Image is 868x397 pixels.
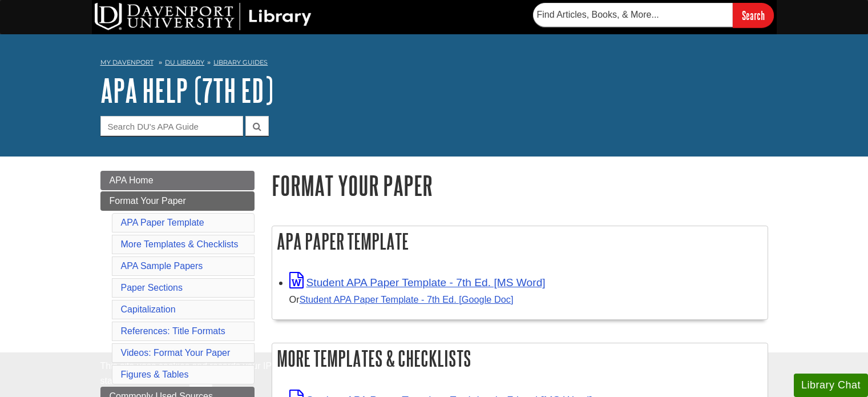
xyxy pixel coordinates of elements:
[100,171,255,190] a: APA Home
[300,294,514,304] a: Student APA Paper Template - 7th Ed. [Google Doc]
[100,73,273,108] a: APA Help (7th Ed)
[121,326,225,336] a: References: Title Formats
[100,191,255,211] a: Format Your Paper
[121,218,204,227] a: APA Paper Template
[95,3,312,30] img: DU Library
[110,175,154,185] span: APA Home
[100,116,243,136] input: Search DU's APA Guide
[121,370,189,379] a: Figures & Tables
[794,374,868,397] button: Library Chat
[533,3,733,27] input: Find Articles, Books, & More...
[533,3,774,27] form: Searches DU Library's articles, books, and more
[121,239,239,249] a: More Templates & Checklists
[121,304,176,314] a: Capitalization
[213,58,268,66] a: Library Guides
[289,276,546,288] a: Link opens in new window
[272,343,768,374] h2: More Templates & Checklists
[121,283,183,292] a: Paper Sections
[165,58,204,66] a: DU Library
[272,226,768,256] h2: APA Paper Template
[733,3,774,27] input: Search
[121,261,203,271] a: APA Sample Papers
[100,55,768,73] nav: breadcrumb
[110,196,186,206] span: Format Your Paper
[289,294,514,304] small: Or
[272,171,768,200] h1: Format Your Paper
[100,58,154,67] a: My Davenport
[121,348,231,358] a: Videos: Format Your Paper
